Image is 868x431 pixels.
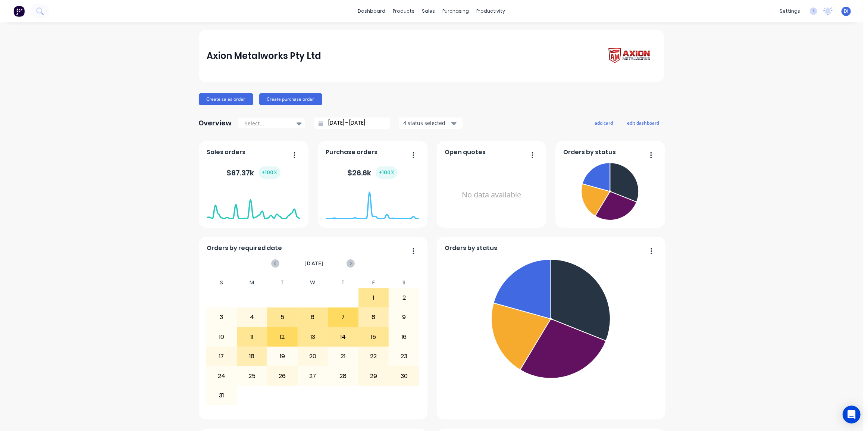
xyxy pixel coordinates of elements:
div: 2 [389,288,419,307]
div: 21 [328,347,358,366]
div: 16 [389,328,419,346]
div: 8 [359,308,389,327]
div: 27 [298,366,328,385]
button: add card [590,118,618,128]
div: 5 [267,308,297,327]
div: 23 [389,347,419,366]
div: $ 67.37k [226,166,281,179]
div: 1 [359,288,389,307]
div: T [267,277,298,288]
div: 6 [298,308,328,327]
div: No data available [445,160,538,230]
div: 4 status selected [403,119,450,127]
div: 20 [298,347,328,366]
div: 9 [389,308,419,327]
div: Open Intercom Messenger [843,406,861,424]
div: 10 [207,328,236,346]
div: W [298,277,328,288]
div: Overview [199,116,232,131]
div: 18 [237,347,267,366]
div: productivity [473,6,509,17]
div: 26 [267,366,297,385]
div: 28 [328,366,358,385]
div: 30 [389,366,419,385]
img: Axion Metalworks Pty Ltd [604,46,656,67]
div: purchasing [439,6,473,17]
div: 3 [207,308,236,327]
div: S [206,277,237,288]
div: 4 [237,308,267,327]
div: 25 [237,366,267,385]
div: T [328,277,358,288]
div: 15 [359,328,389,346]
span: DI [844,8,849,15]
button: 4 status selected [399,118,463,129]
div: 24 [207,366,236,385]
div: 29 [359,366,389,385]
a: dashboard [354,6,389,17]
div: products [389,6,418,17]
div: 17 [207,347,236,366]
div: M [237,277,267,288]
div: sales [418,6,439,17]
div: 19 [267,347,297,366]
div: 31 [207,386,236,405]
div: 11 [237,328,267,346]
button: Create purchase order [259,93,322,105]
div: settings [776,6,804,17]
div: F [358,277,389,288]
div: + 100 % [258,166,281,179]
div: $ 26.6k [347,166,398,179]
div: Axion Metalworks Pty Ltd [207,49,321,63]
span: Orders by status [563,148,616,157]
div: S [389,277,419,288]
div: 22 [359,347,389,366]
span: Open quotes [445,148,486,157]
button: edit dashboard [623,118,664,128]
div: 12 [267,328,297,346]
span: Purchase orders [326,148,377,157]
span: Sales orders [207,148,245,157]
div: 7 [328,308,358,327]
span: [DATE] [304,259,324,268]
img: Factory [13,6,25,17]
div: + 100 % [376,166,398,179]
button: Create sales order [199,93,253,105]
span: Orders by status [445,244,497,253]
div: 13 [298,328,328,346]
div: 14 [328,328,358,346]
